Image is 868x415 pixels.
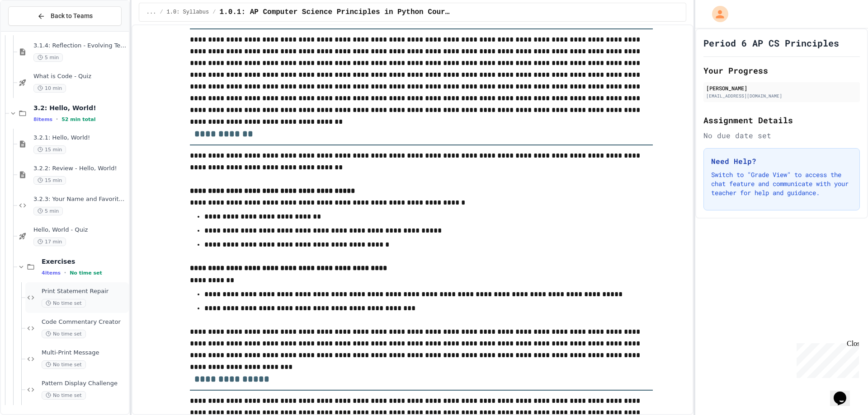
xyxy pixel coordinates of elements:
[8,6,122,26] button: Back to Teams
[703,64,860,77] h2: Your Progress
[33,165,127,173] span: 3.2.2: Review - Hello, World!
[33,84,66,93] span: 10 min
[42,360,86,369] span: No time set
[703,4,731,24] div: My Account
[42,391,86,400] span: No time set
[56,116,58,123] span: •
[64,269,66,276] span: •
[42,330,86,338] span: No time set
[42,288,127,295] span: Print Statement Repair
[711,170,852,197] p: Switch to "Grade View" to access the chat feature and communicate with your teacher for help and ...
[4,4,62,57] div: Chat with us now!Close
[42,299,86,308] span: No time set
[830,379,859,406] iframe: chat widget
[703,130,860,141] div: No due date set
[51,11,93,21] span: Back to Teams
[33,176,66,185] span: 15 min
[146,9,156,16] span: ...
[219,7,451,18] span: 1.0.1: AP Computer Science Principles in Python Course Syllabus
[42,380,127,387] span: Pattern Display Challenge
[61,117,95,122] span: 52 min total
[703,114,860,126] h2: Assignment Details
[703,37,839,49] h1: Period 6 AP CS Principles
[42,270,61,276] span: 4 items
[70,270,102,276] span: No time set
[706,93,857,99] div: [EMAIL_ADDRESS][DOMAIN_NAME]
[33,53,63,62] span: 5 min
[33,134,127,142] span: 3.2.1: Hello, World!
[33,238,66,246] span: 17 min
[42,349,127,357] span: Multi-Print Message
[33,42,127,50] span: 3.1.4: Reflection - Evolving Technology
[711,156,852,167] h3: Need Help?
[33,226,127,234] span: Hello, World - Quiz
[793,340,859,378] iframe: chat widget
[33,73,127,80] span: What is Code - Quiz
[42,257,127,266] span: Exercises
[33,145,66,154] span: 15 min
[33,196,127,203] span: 3.2.3: Your Name and Favorite Movie
[33,117,52,122] span: 8 items
[160,9,163,16] span: /
[167,9,209,16] span: 1.0: Syllabus
[42,318,127,326] span: Code Commentary Creator
[706,84,857,92] div: [PERSON_NAME]
[33,207,63,215] span: 5 min
[33,104,127,112] span: 3.2: Hello, World!
[212,9,216,16] span: /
